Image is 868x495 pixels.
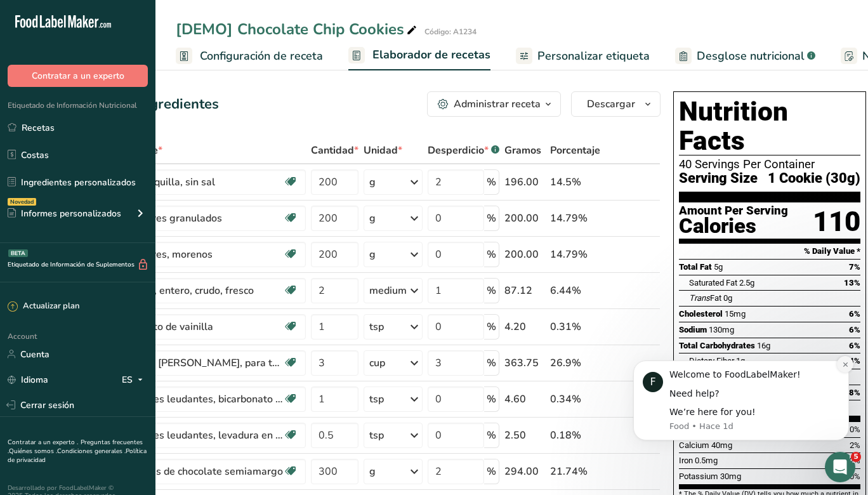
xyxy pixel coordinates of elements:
[55,27,225,40] div: Welcome to FoodLabelMaker!
[849,309,860,319] span: 6%
[124,175,283,190] div: Mantequilla, sin sal
[8,447,147,465] a: Política de privacidad
[679,97,860,155] h1: Nutrition Facts
[8,369,48,391] a: Idioma
[8,65,148,87] button: Contratar a un experto
[714,262,723,272] span: 5g
[8,207,121,220] div: Informes personalizados
[122,372,148,387] div: ES
[614,341,868,461] iframe: Intercom notifications mensaje
[550,355,600,371] div: 26.9%
[516,42,650,70] a: Personalizar etiqueta
[679,325,707,334] span: Sodium
[369,319,384,334] div: tsp
[550,211,600,226] div: 14.79%
[679,341,755,350] span: Total Carbohydrates
[689,278,737,287] span: Saturated Fat
[849,262,860,272] span: 7%
[369,283,407,298] div: medium
[311,143,358,158] span: Cantidad
[504,464,545,479] div: 294.00
[571,91,661,117] button: Descargar
[720,472,741,481] span: 30mg
[504,428,545,443] div: 2.50
[369,464,376,479] div: g
[124,247,283,262] div: Azúcares, morenos
[679,309,723,319] span: Cholesterol
[55,79,225,91] p: Message from Food, sent Hace 1d
[8,438,78,447] a: Contratar a un experto .
[679,171,758,187] span: Serving Size
[8,249,28,257] div: BETA
[369,247,376,262] div: g
[9,447,57,456] a: Quiénes somos .
[8,300,79,313] div: Actualizar plan
[679,262,712,272] span: Total Fat
[550,247,600,262] div: 14.79%
[537,48,650,65] span: Personalizar etiqueta
[200,48,323,65] span: Configuración de receta
[849,341,860,350] span: 6%
[504,247,545,262] div: 200.00
[124,319,283,334] div: Extracto de vainilla
[550,283,600,298] div: 6.44%
[348,41,490,71] a: Elaborador de recetas
[723,293,732,303] span: 0g
[176,42,323,70] a: Configuración de receta
[372,46,490,63] span: Elaborador de recetas
[739,278,754,287] span: 2.5g
[504,319,545,334] div: 4.20
[550,428,600,443] div: 0.18%
[768,171,860,187] span: 1 Cookie (30g)
[55,65,225,77] div: We’re here for you!
[504,143,541,158] span: Gramos
[55,46,225,59] div: Need help?
[124,464,283,479] div: Chispas de chocolate semiamargo
[424,26,477,37] div: Código: A1234
[124,283,283,298] div: Huevo, entero, crudo, fresco
[851,452,861,462] span: 5
[8,198,36,206] div: Novedad
[176,18,419,41] div: [DEMO] Chocolate Chip Cookies
[369,428,384,443] div: tsp
[369,175,376,190] div: g
[124,355,283,371] div: Harina [PERSON_NAME], para todo uso, con levadura, enriquecida
[8,438,143,456] a: Preguntas frecuentes .
[689,293,710,303] i: Trans
[697,48,805,65] span: Desglose nutricional
[550,175,600,190] div: 14.5%
[550,143,600,158] span: Porcentaje
[364,143,402,158] span: Unidad
[55,27,225,77] div: Message content
[709,325,734,334] span: 130mg
[57,447,126,456] a: Condiciones generales .
[124,428,283,443] div: Agentes leudantes, levadura en [GEOGRAPHIC_DATA], bajos en sodio.
[813,205,860,239] div: 110
[504,211,545,226] div: 200.00
[504,355,545,371] div: 363.75
[679,244,860,259] section: % Daily Value *
[124,211,283,226] div: Azúcares granulados
[223,15,239,31] button: Dismiss notification
[504,392,545,407] div: 4.60
[550,392,600,407] div: 0.34%
[504,175,545,190] div: 196.00
[454,96,541,112] div: Administrar receta
[124,392,283,407] div: Agentes leudantes, bicarbonato de sodio.
[550,464,600,479] div: 21.74%
[587,96,635,112] span: Descargar
[675,42,815,70] a: Desglose nutricional
[550,319,600,334] div: 0.31%
[844,278,860,287] span: 13%
[428,143,499,158] div: Desperdicio
[369,392,384,407] div: tsp
[369,355,385,371] div: cup
[757,341,770,350] span: 16g
[504,283,545,298] div: 87.12
[679,158,860,171] div: 40 Servings Per Container
[19,19,235,99] div: message notification from Food, Hace 1d. Welcome to FoodLabelMaker! Need help? We’re here for you!
[427,91,561,117] button: Administrar receta
[679,205,788,217] div: Amount Per Serving
[725,309,746,319] span: 15mg
[679,472,718,481] span: Potassium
